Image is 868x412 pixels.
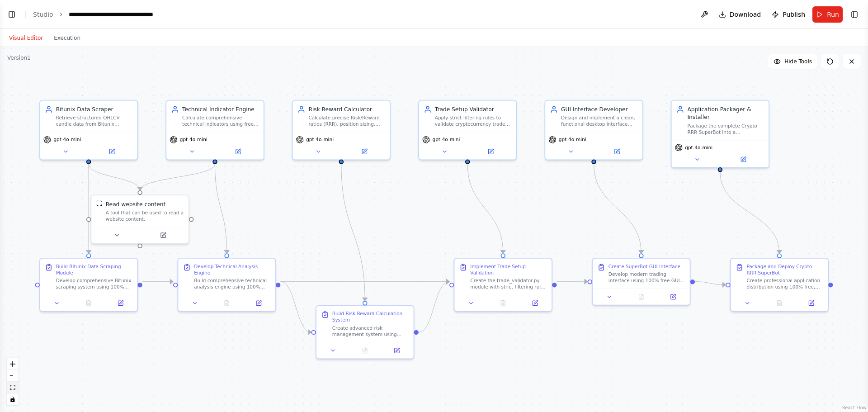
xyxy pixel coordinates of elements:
div: Bitunix Data Scraper [56,105,132,113]
img: ScrapeWebsiteTool [96,200,103,206]
div: Develop modern trading interface using 100% free GUI frameworks. Use tkinter (built-in) with cust... [609,271,685,284]
div: Package and Deploy Crypto RRR SuperBotCreate professional application distribution using 100% fre... [730,258,829,312]
div: Application Packager & InstallerPackage the complete Crypto RRR SuperBot into a distributable Win... [671,100,769,168]
span: gpt-4o-mini [559,137,586,143]
div: Build Bitunix Data Scraping ModuleDevelop comprehensive Bitunix scraping system using 100% free, ... [39,258,138,312]
div: Technical Indicator EngineCalculate comprehensive technical indicators using free, open-source li... [165,100,264,161]
div: A tool that can be used to read a website content. [106,209,184,222]
div: Develop Technical Analysis Engine [194,263,270,276]
div: Create SuperBot GUI Interface [609,263,680,270]
g: Edge from 8057dadd-9097-4cbc-bbe1-b137eb85f42d to 1135fe7b-c51a-4236-944e-de86f8a1519e [211,164,231,253]
g: Edge from a3227b09-748c-4692-9f54-523f14f84a8c to e3953b95-260f-4b95-bd5a-c3e7321f8a00 [557,278,588,285]
div: Risk Reward Calculator [308,105,385,113]
span: Publish [783,10,805,19]
g: Edge from 1135fe7b-c51a-4236-944e-de86f8a1519e to a3227b09-748c-4692-9f54-523f14f84a8c [280,278,449,285]
g: Edge from 4f0c015e-fd51-46f1-8edd-5af865766b02 to a3227b09-748c-4692-9f54-523f14f84a8c [463,164,507,253]
button: Visual Editor [4,33,48,43]
span: gpt-4o-mini [53,137,81,143]
div: Calculate precise Risk/Reward ratios (RRR), position sizing, stop-loss and take-profit levels for... [308,115,385,128]
button: Show right sidebar [848,8,861,21]
div: GUI Interface DeveloperDesign and implement a clean, functional desktop interface using free, ope... [544,100,643,161]
g: Edge from 74ebf321-3cae-49cd-bb5b-3f75735fc422 to ea1927b8-071c-494b-bd60-c2f43cf1838a [85,164,144,190]
g: Edge from 8057dadd-9097-4cbc-bbe1-b137eb85f42d to ea1927b8-071c-494b-bd60-c2f43cf1838a [136,164,219,190]
div: Create professional application distribution using 100% free, open-source packaging tools. Use Py... [746,278,823,290]
span: Hide Tools [784,58,812,65]
button: No output available [210,298,244,308]
div: Implement Trade Setup ValidationCreate the trade_validator.py module with strict filtering rules ... [454,258,552,312]
button: Open in side panel [660,292,687,302]
button: toggle interactivity [7,393,19,405]
button: zoom out [7,370,19,382]
div: Develop comprehensive Bitunix scraping system using 100% free, open-source libraries. Implement i... [56,278,132,290]
div: Build Bitunix Data Scraping Module [56,263,132,276]
button: Open in side panel [797,298,825,308]
g: Edge from 8d21c1b0-fe9d-4447-80c8-8a4781f8ee39 to cd43d50f-3824-4b0a-82c4-c81b0881b26c [716,172,783,253]
div: Create SuperBot GUI InterfaceDevelop modern trading interface using 100% free GUI frameworks. Use... [592,258,690,306]
button: Publish [768,6,809,23]
div: Version 1 [7,54,31,62]
button: Open in side panel [141,231,185,240]
button: Execution [48,33,86,43]
div: GUI Interface Developer [561,105,637,113]
span: Run [827,10,839,19]
button: No output available [763,298,796,308]
div: Trade Setup ValidatorApply strict filtering rules to validate cryptocurrency trade setups. Enforc... [418,100,517,161]
button: No output available [486,298,520,308]
div: Package the complete Crypto RRR SuperBot into a distributable Windows .exe using free, open-sourc... [687,123,764,135]
div: Create advanced risk management system using quantitative finance libraries. Implement scipy.opti... [332,325,409,337]
div: Risk Reward CalculatorCalculate precise Risk/Reward ratios (RRR), position sizing, stop-loss and ... [292,100,391,161]
button: Open in side panel [468,147,513,156]
div: React Flow controls [7,358,19,405]
button: No output available [624,292,658,302]
button: fit view [7,382,19,393]
button: Show left sidebar [5,8,18,21]
div: Implement Trade Setup Validation [470,263,547,276]
span: gpt-4o-mini [433,137,460,143]
div: Design and implement a clean, functional desktop interface using free, open-source GUI frameworks... [561,115,637,128]
div: Technical Indicator Engine [182,105,259,113]
div: Calculate comprehensive technical indicators using free, open-source libraries including pandas-t... [182,115,259,128]
g: Edge from b22351ed-897b-49c4-8746-5cf02d0e0082 to bb602edc-fad9-4275-b168-18c855c20a66 [337,164,369,301]
div: Bitunix Data ScraperRetrieve structured OHLCV candle data from Bitunix trading platform using fre... [39,100,138,161]
button: Hide Tools [768,54,817,69]
g: Edge from e3953b95-260f-4b95-bd5a-c3e7321f8a00 to cd43d50f-3824-4b0a-82c4-c81b0881b26c [695,278,726,289]
span: gpt-4o-mini [306,137,334,143]
g: Edge from 1135fe7b-c51a-4236-944e-de86f8a1519e to bb602edc-fad9-4275-b168-18c855c20a66 [280,278,311,336]
button: Open in side panel [521,298,548,308]
g: Edge from bb602edc-fad9-4275-b168-18c855c20a66 to a3227b09-748c-4692-9f54-523f14f84a8c [419,278,449,336]
g: Edge from fc31b532-44e7-4cd2-8a6e-9202f0ebe1d4 to 1135fe7b-c51a-4236-944e-de86f8a1519e [142,278,173,285]
button: Open in side panel [216,147,260,156]
button: zoom in [7,358,19,370]
button: Open in side panel [721,155,766,164]
g: Edge from 74ebf321-3cae-49cd-bb5b-3f75735fc422 to fc31b532-44e7-4cd2-8a6e-9202f0ebe1d4 [85,164,92,253]
g: Edge from 4ef2cfd5-adad-4aa8-9c86-d3e2baa44bdb to e3953b95-260f-4b95-bd5a-c3e7321f8a00 [590,164,645,253]
button: Download [715,6,765,23]
div: Build Risk Reward Calculation SystemCreate advanced risk management system using quantitative fin... [316,305,414,360]
button: Open in side panel [90,147,134,156]
nav: breadcrumb [33,10,170,19]
button: Run [812,6,843,23]
span: Download [730,10,761,19]
span: gpt-4o-mini [180,137,208,143]
div: Build comprehensive technical analysis engine using 100% free, open-source libraries. Install and... [194,278,270,290]
div: ScrapeWebsiteToolRead website contentA tool that can be used to read a website content. [90,194,189,244]
button: No output available [72,298,105,308]
button: Open in side panel [107,298,134,308]
span: gpt-4o-mini [685,144,712,151]
div: Read website content [106,200,166,208]
div: Retrieve structured OHLCV candle data from Bitunix trading platform using free, open-source scrap... [56,115,132,128]
div: Trade Setup Validator [435,105,511,113]
button: Open in side panel [594,147,639,156]
div: Package and Deploy Crypto RRR SuperBot [746,263,823,276]
button: Open in side panel [245,298,272,308]
div: Create the trade_validator.py module with strict filtering rules for cryptocurrency trade setups.... [470,278,547,290]
a: Studio [33,11,53,18]
div: Develop Technical Analysis EngineBuild comprehensive technical analysis engine using 100% free, o... [178,258,276,312]
div: Application Packager & Installer [687,105,764,121]
a: React Flow attribution [842,405,867,410]
button: Open in side panel [383,346,410,355]
button: Open in side panel [342,147,387,156]
div: Apply strict filtering rules to validate cryptocurrency trade setups. Enforce minimum RRR thresho... [435,115,511,128]
button: No output available [348,346,382,355]
div: Build Risk Reward Calculation System [332,311,409,323]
